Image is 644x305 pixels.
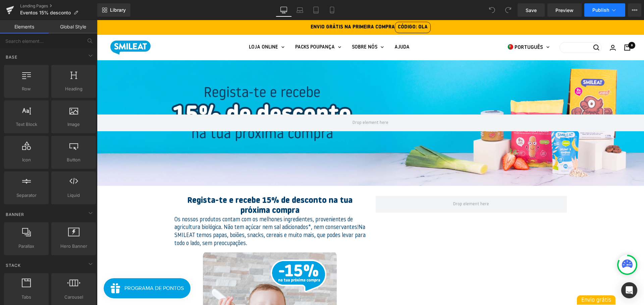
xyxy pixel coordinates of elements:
span: Separator [6,192,47,199]
iframe: Button to open loyalty program pop-up [7,258,94,278]
span: Text Block [6,121,47,128]
p: Os nossos produtos contam com os melhones ingredientes, provenientes de agricultura biológica. Nã... [77,196,269,228]
img: Smileat [13,20,54,34]
span: Tabs [6,294,47,301]
span: Button [53,156,94,163]
span: Preview [555,7,574,14]
span: Hero Banner [53,243,94,250]
span: Eventos 15% desconto [20,10,71,15]
a: New Library [97,3,130,17]
a: Global Style [49,20,97,33]
a: Tablet [308,3,324,17]
span: Heading [53,85,94,92]
span: Library [110,7,126,13]
a: Login [513,25,519,30]
div: Open Intercom Messenger [621,282,637,298]
span: Icon [6,156,47,163]
span: Carousel [53,294,94,301]
span: CÓDIGO: OLA [298,2,334,13]
span: Liquid [53,192,94,199]
button: PORTUGUÊS [411,23,452,32]
a: Search [463,22,505,33]
a: PACKS POUPANÇA [198,23,244,32]
button: Undo [485,3,499,17]
button: More [628,3,641,17]
cart-count: 0 [531,22,538,29]
a: SOBRE NÓS [255,23,287,32]
a: Desktop [276,3,292,17]
a: Mobile [324,3,340,17]
a: Cart [527,24,534,30]
a: Landing Pages [20,3,97,9]
a: LOJA ONLINE [152,23,187,32]
a: Preview [547,3,582,17]
span: Image [53,121,94,128]
span: Save [526,7,537,14]
strong: ENVIO GRÁTIS NA PRIMEIRA COMPRA [214,5,334,10]
button: Publish [584,3,625,17]
img: português (Portugal) [411,24,416,29]
button: Redo [501,3,515,17]
span: Row [6,85,47,92]
span: Base [5,54,18,60]
span: Na SMILEAT temos papas, boiões, snacks, cereais e muito mais, que podes levar para todo o lado, s... [77,205,269,226]
span: Parallax [6,243,47,250]
span: Publish [592,7,609,13]
a: AJUDA [298,23,313,32]
span: Stack [5,262,21,269]
h1: Regista-te e recebe 15% de desconto na tua próxima compra [77,176,269,196]
a: Laptop [292,3,308,17]
span: Banner [5,211,25,218]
